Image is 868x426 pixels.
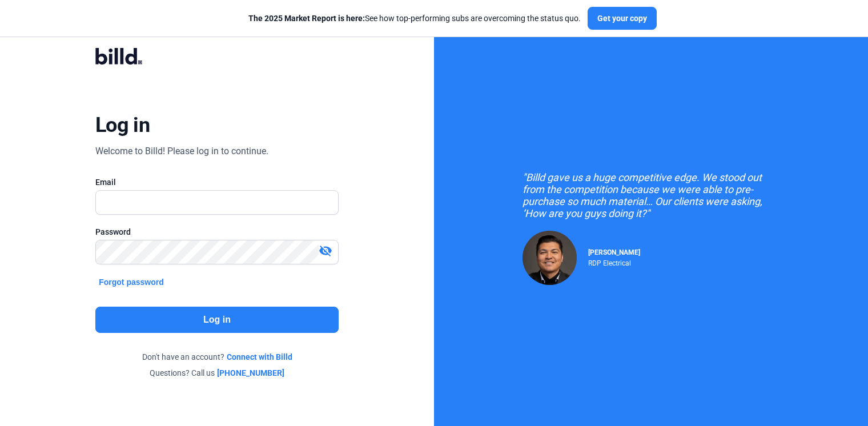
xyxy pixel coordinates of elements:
a: Connect with Billd [227,351,292,363]
button: Forgot password [95,276,167,288]
mat-icon: visibility_off [319,244,332,258]
div: Questions? Call us [95,367,339,379]
button: Log in [95,307,339,333]
div: Email [95,176,339,188]
div: "Billd gave us a huge competitive edge. We stood out from the competition because we were able to... [523,171,779,219]
div: Password [95,226,339,238]
div: Log in [95,112,150,138]
div: RDP Electrical [588,256,640,267]
button: Get your copy [588,7,657,30]
div: See how top-performing subs are overcoming the status quo. [248,13,581,24]
span: The 2025 Market Report is here: [248,14,365,23]
img: Raul Pacheco [523,231,577,285]
div: Don't have an account? [95,351,339,363]
a: [PHONE_NUMBER] [217,367,284,379]
div: Welcome to Billd! Please log in to continue. [95,144,268,158]
span: [PERSON_NAME] [588,248,640,256]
